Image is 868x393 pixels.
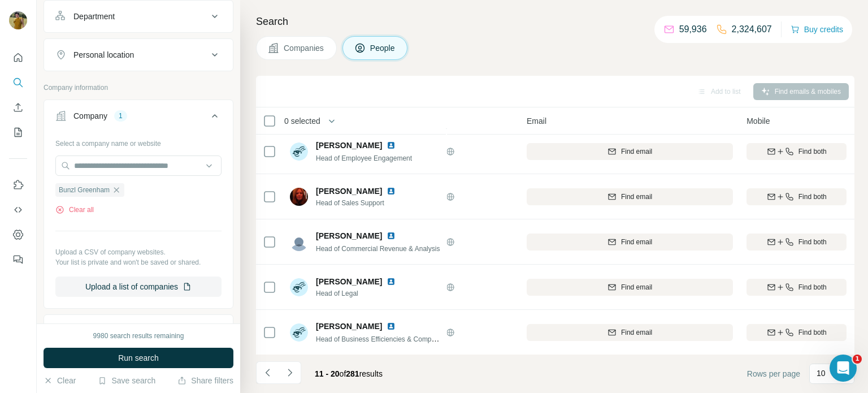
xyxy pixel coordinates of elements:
[284,42,325,54] span: Companies
[747,324,847,341] button: Find both
[9,97,27,118] button: Enrich CSV
[9,200,27,220] button: Use Surfe API
[279,361,301,384] button: Navigate to next page
[527,143,733,160] button: Find email
[316,185,382,197] span: [PERSON_NAME]
[290,278,308,296] img: Avatar
[44,375,76,386] button: Clear
[747,234,847,251] button: Find both
[527,279,733,296] button: Find email
[527,324,733,341] button: Find email
[9,122,27,142] button: My lists
[747,115,770,127] span: Mobile
[290,142,308,161] img: Avatar
[316,245,440,253] span: Head of Commercial Revenue & Analysis
[340,369,346,378] span: of
[44,348,233,368] button: Run search
[747,188,847,205] button: Find both
[118,352,159,364] span: Run search
[316,140,382,151] span: [PERSON_NAME]
[798,146,827,157] span: Find both
[59,185,110,195] span: Bunzl Greenham
[621,237,652,247] span: Find email
[73,11,115,22] div: Department
[747,368,800,379] span: Rows per page
[256,14,854,29] h4: Search
[256,361,279,384] button: Navigate to previous page
[370,42,396,54] span: People
[9,224,27,245] button: Dashboard
[747,279,847,296] button: Find both
[817,368,826,379] p: 10
[73,49,134,61] div: Personal location
[316,276,382,287] span: [PERSON_NAME]
[316,198,400,208] span: Head of Sales Support
[621,146,652,157] span: Find email
[290,188,308,206] img: Avatar
[9,249,27,270] button: Feedback
[791,21,843,37] button: Buy credits
[98,375,155,386] button: Save search
[527,234,733,251] button: Find email
[853,355,862,364] span: 1
[798,192,827,202] span: Find both
[290,323,308,342] img: Avatar
[316,334,449,343] span: Head of Business Efficiencies & Compliance
[316,230,382,241] span: [PERSON_NAME]
[527,115,546,127] span: Email
[387,322,396,331] img: LinkedIn logo
[387,141,396,150] img: LinkedIn logo
[798,237,827,247] span: Find both
[55,134,222,149] div: Select a company name or website
[44,317,233,344] button: Industry
[316,321,382,332] span: [PERSON_NAME]
[44,3,233,30] button: Department
[55,277,222,297] button: Upload a list of companies
[55,247,222,257] p: Upload a CSV of company websites.
[527,188,733,205] button: Find email
[316,154,412,162] span: Head of Employee Engagement
[55,205,94,215] button: Clear all
[315,369,340,378] span: 11 - 20
[316,288,400,299] span: Head of Legal
[9,175,27,195] button: Use Surfe on LinkedIn
[387,231,396,240] img: LinkedIn logo
[290,233,308,251] img: Avatar
[55,257,222,267] p: Your list is private and won't be saved or shared.
[9,72,27,93] button: Search
[387,277,396,286] img: LinkedIn logo
[44,41,233,68] button: Personal location
[315,369,383,378] span: results
[621,327,652,338] span: Find email
[732,23,772,36] p: 2,324,607
[9,47,27,68] button: Quick start
[114,111,127,121] div: 1
[830,355,857,382] iframe: Intercom live chat
[177,375,233,386] button: Share filters
[9,11,27,29] img: Avatar
[346,369,359,378] span: 281
[44,102,233,134] button: Company1
[284,115,320,127] span: 0 selected
[747,143,847,160] button: Find both
[387,187,396,196] img: LinkedIn logo
[621,192,652,202] span: Find email
[798,282,827,292] span: Find both
[93,331,184,341] div: 9980 search results remaining
[798,327,827,338] span: Find both
[44,83,233,93] p: Company information
[679,23,707,36] p: 59,936
[621,282,652,292] span: Find email
[73,110,107,122] div: Company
